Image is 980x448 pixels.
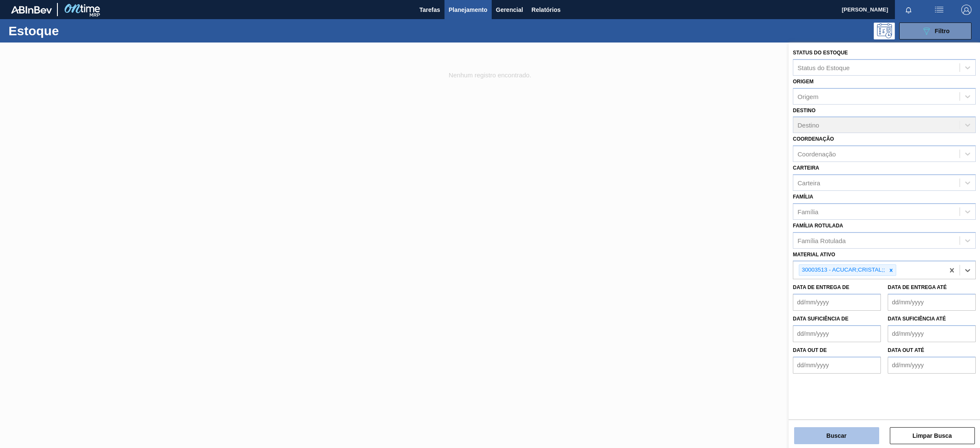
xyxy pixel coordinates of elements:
span: Tarefas [419,5,440,15]
div: Pogramando: nenhum usuário selecionado [874,23,895,40]
input: dd/mm/yyyy [888,325,976,342]
label: Coordenação [793,136,834,142]
label: Data out até [888,347,924,353]
label: Data out de [793,347,827,353]
label: Origem [793,79,814,85]
label: Destino [793,108,815,113]
label: Data suficiência de [793,316,849,322]
span: Gerencial [496,5,523,15]
h1: Estoque [9,26,139,36]
img: Logout [961,5,971,15]
span: Relatórios [532,5,561,15]
button: Notificações [895,4,922,16]
div: Família Rotulada [798,237,846,244]
label: Família Rotulada [793,223,843,229]
img: userActions [934,5,944,15]
span: Filtro [935,28,950,34]
div: 30003513 - ACUCAR;CRISTAL;; [799,265,886,275]
label: Carteira [793,165,819,171]
button: Filtro [899,23,971,40]
label: Data de Entrega de [793,284,849,290]
label: Data suficiência até [888,316,946,322]
label: Status do Estoque [793,50,848,56]
label: Família [793,194,813,200]
input: dd/mm/yyyy [888,294,976,311]
div: Origem [798,93,818,100]
input: dd/mm/yyyy [793,325,881,342]
input: dd/mm/yyyy [793,294,881,311]
div: Carteira [798,179,820,186]
div: Status do Estoque [798,64,850,71]
div: Família [798,208,818,215]
input: dd/mm/yyyy [888,357,976,374]
div: Coordenação [798,150,836,158]
input: dd/mm/yyyy [793,357,881,374]
label: Material ativo [793,252,835,258]
span: Planejamento [449,5,487,15]
img: TNhmsLtSVTkK8tSr43FrP2fwEKptu5GPRR3wAAAABJRU5ErkJggg== [11,6,52,14]
label: Data de Entrega até [888,284,947,290]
